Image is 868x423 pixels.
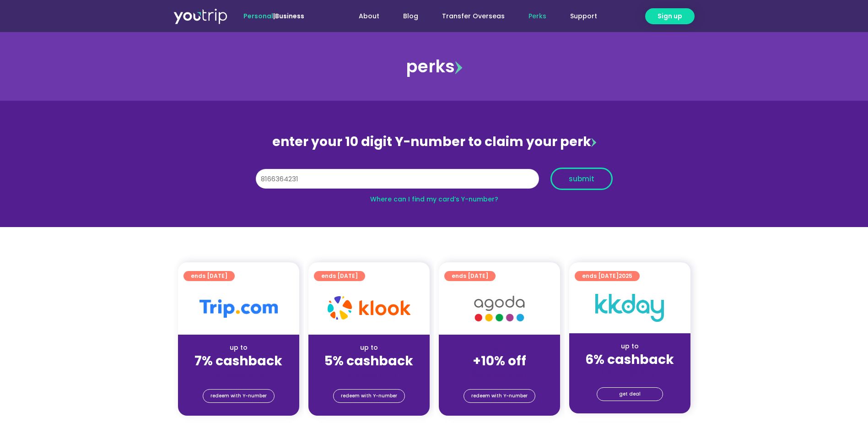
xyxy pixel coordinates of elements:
[446,369,553,379] div: (for stays only)
[256,168,613,197] form: Y Number
[558,8,609,25] a: Support
[569,175,594,182] span: submit
[444,271,496,281] a: ends [DATE]
[517,8,558,25] a: Perks
[645,8,695,24] a: Sign up
[316,343,422,352] div: up to
[619,272,632,280] span: 2025
[183,271,235,281] a: ends [DATE]
[321,271,358,281] span: ends [DATE]
[550,168,613,190] button: submit
[582,271,632,281] span: ends [DATE]
[256,169,539,189] input: 10 digit Y-number (e.g. 8123456789)
[391,8,430,25] a: Blog
[473,352,526,370] strong: +10% off
[185,369,292,379] div: (for stays only)
[585,351,674,369] strong: 6% cashback
[316,369,422,379] div: (for stays only)
[251,130,617,154] div: enter your 10 digit Y-number to claim your perk
[452,271,488,281] span: ends [DATE]
[333,389,405,403] a: redeem with Y-number
[324,352,413,370] strong: 5% cashback
[491,343,508,352] span: up to
[243,11,273,21] span: Personal
[341,390,397,402] span: redeem with Y-number
[619,388,641,401] span: get deal
[597,387,663,401] a: get deal
[275,11,304,21] a: Business
[329,8,609,25] nav: Menu
[210,390,267,402] span: redeem with Y-number
[370,195,498,204] a: Where can I find my card’s Y-number?
[194,352,282,370] strong: 7% cashback
[243,11,304,21] span: |
[658,11,682,21] span: Sign up
[347,8,391,25] a: About
[577,342,683,351] div: up to
[185,343,292,352] div: up to
[430,8,517,25] a: Transfer Overseas
[471,390,528,402] span: redeem with Y-number
[464,389,535,403] a: redeem with Y-number
[577,368,683,378] div: (for stays only)
[203,389,275,403] a: redeem with Y-number
[314,271,365,281] a: ends [DATE]
[191,271,227,281] span: ends [DATE]
[575,271,640,281] a: ends [DATE]2025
